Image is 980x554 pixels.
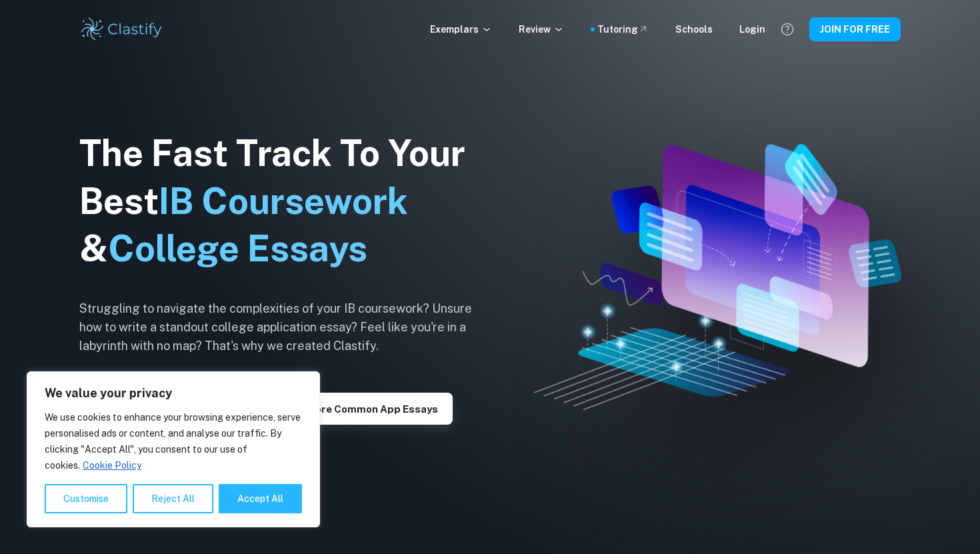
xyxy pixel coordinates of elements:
button: Help and Feedback [776,18,799,41]
p: We value your privacy [45,385,302,401]
a: Cookie Policy [82,459,142,471]
h6: Struggling to navigate the complexities of your IB coursework? Unsure how to write a standout col... [79,299,493,355]
span: IB Coursework [159,180,408,222]
a: Schools [675,22,713,37]
img: Clastify logo [79,16,164,43]
p: We use cookies to enhance your browsing experience, serve personalised ads or content, and analys... [45,409,302,473]
a: Tutoring [597,22,649,37]
img: Clastify hero [534,144,902,410]
div: We value your privacy [27,371,320,527]
button: Explore Common App essays [279,393,453,425]
p: Review [519,22,564,37]
button: JOIN FOR FREE [809,17,901,41]
button: Customise [45,484,127,513]
a: Explore Common App essays [279,402,453,415]
p: Exemplars [430,22,492,37]
button: Reject All [133,484,213,513]
a: Login [739,22,765,37]
span: College Essays [108,227,367,269]
h1: The Fast Track To Your Best & [79,129,493,273]
button: Accept All [219,484,302,513]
